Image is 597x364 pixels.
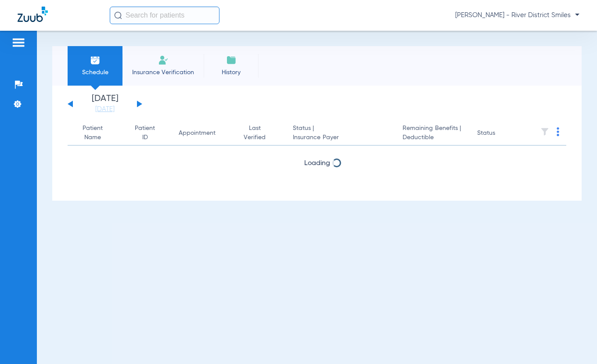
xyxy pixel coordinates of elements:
[114,11,122,19] img: Search Icon
[75,124,119,142] div: Patient Name
[540,127,549,136] img: filter.svg
[133,124,157,142] div: Patient ID
[403,133,463,142] span: Deductible
[79,94,131,114] li: [DATE]
[179,129,216,138] div: Appointment
[74,68,116,77] span: Schedule
[18,7,48,22] img: Zuub Logo
[90,55,101,65] img: Schedule
[455,11,579,20] span: [PERSON_NAME] - River District Smiles
[158,55,169,65] img: Manual Insurance Verification
[239,124,279,142] div: Last Verified
[304,160,330,167] span: Loading
[470,121,529,146] th: Status
[79,105,131,114] a: [DATE]
[75,124,111,142] div: Patient Name
[179,129,224,138] div: Appointment
[396,121,470,146] th: Remaining Benefits |
[293,133,388,142] span: Insurance Payer
[239,124,271,142] div: Last Verified
[129,68,197,77] span: Insurance Verification
[11,37,25,48] img: hamburger-icon
[210,68,252,77] span: History
[133,124,165,142] div: Patient ID
[557,127,559,136] img: group-dot-blue.svg
[286,121,396,146] th: Status |
[110,7,219,24] input: Search for patients
[226,55,237,65] img: History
